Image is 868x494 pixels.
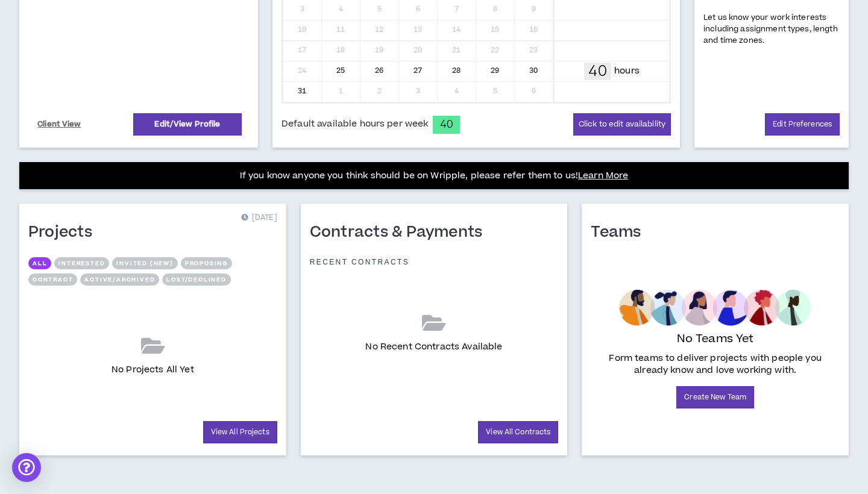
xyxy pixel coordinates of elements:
[365,340,502,354] p: No Recent Contracts Available
[677,331,754,348] p: No Teams Yet
[310,257,410,267] p: Recent Contracts
[181,257,232,269] button: Proposing
[36,114,83,135] a: Client View
[28,223,101,242] h1: Projects
[28,274,77,286] button: Contract
[241,212,277,224] p: [DATE]
[54,257,109,269] button: Interested
[281,117,428,131] span: Default available hours per week
[619,290,811,326] img: empty
[478,421,558,443] a: View All Contracts
[112,363,194,377] p: No Projects All Yet
[676,386,754,408] a: Create New Team
[133,113,242,136] a: Edit/View Profile
[765,113,840,136] a: Edit Preferences
[203,421,277,443] a: View All Projects
[112,257,177,269] button: Invited (new)
[596,352,835,377] p: Form teams to deliver projects with people you already know and love working with.
[573,113,671,136] button: Click to edit availability
[80,274,159,286] button: Active/Archived
[578,169,628,182] a: Learn More
[162,274,230,286] button: Lost/Declined
[591,223,650,242] h1: Teams
[240,169,629,183] p: If you know anyone you think should be on Wripple, please refer them to us!
[28,257,51,269] button: All
[310,223,492,242] h1: Contracts & Payments
[12,453,41,482] div: Open Intercom Messenger
[614,64,640,78] p: hours
[703,12,840,47] p: Let us know your work interests including assignment types, length and time zones.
